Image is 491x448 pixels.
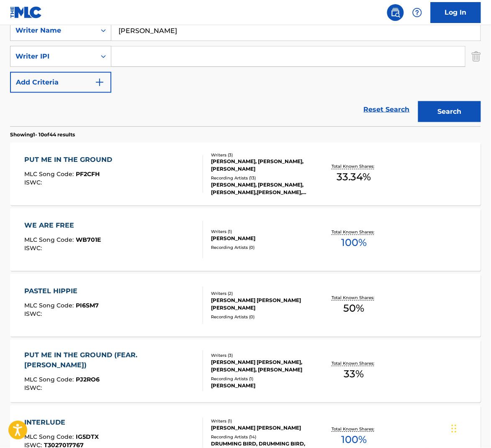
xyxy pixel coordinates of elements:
div: [PERSON_NAME] [PERSON_NAME] [PERSON_NAME] [211,297,315,312]
div: [PERSON_NAME] [211,382,315,390]
div: [PERSON_NAME] [211,235,315,243]
div: Recording Artists ( 0 ) [211,245,315,251]
div: Recording Artists ( 14 ) [211,434,315,440]
div: Writers ( 2 ) [211,291,315,297]
img: help [412,8,422,18]
span: ISWC : [24,245,44,252]
span: PF2CFH [76,171,100,178]
div: WE ARE FREE [24,221,101,231]
a: Public Search [387,4,404,21]
div: Writers ( 3 ) [211,353,315,359]
a: PASTEL HIPPIEMLC Song Code:PI6SM7ISWC:Writers (2)[PERSON_NAME] [PERSON_NAME] [PERSON_NAME]Recordi... [10,274,481,337]
a: WE ARE FREEMLC Song Code:WB701EISWC:Writers (1)[PERSON_NAME]Recording Artists (0)Total Known Shar... [10,208,481,271]
p: Showing 1 - 10 of 44 results [10,131,75,138]
div: Writer IPI [15,51,91,61]
img: search [391,8,401,18]
span: 33 % [344,367,364,382]
div: Writer Name [15,26,91,36]
button: Add Criteria [10,72,111,93]
p: Total Known Shares: [332,164,376,170]
p: Total Known Shares: [332,426,376,433]
p: Total Known Shares: [332,229,376,236]
a: Reset Search [360,100,414,119]
div: INTERLUDE [24,418,99,428]
div: PUT ME IN THE GROUND (FEAR. [PERSON_NAME]) [24,351,196,371]
span: PI6SM7 [76,302,99,310]
div: [PERSON_NAME] [PERSON_NAME], [PERSON_NAME], [PERSON_NAME] [211,359,315,374]
span: MLC Song Code : [24,236,76,244]
div: [PERSON_NAME], [PERSON_NAME], [PERSON_NAME] [211,158,315,173]
div: PUT ME IN THE GROUND [24,155,116,165]
a: PUT ME IN THE GROUNDMLC Song Code:PF2CFHISWC:Writers (3)[PERSON_NAME], [PERSON_NAME], [PERSON_NAM... [10,143,481,205]
span: 100 % [341,433,367,448]
p: Total Known Shares: [332,295,376,301]
span: WB701E [76,236,101,244]
span: MLC Song Code : [24,302,76,310]
div: Writers ( 1 ) [211,418,315,425]
iframe: Chat Widget [449,408,491,448]
div: Recording Artists ( 1 ) [211,376,315,382]
a: PUT ME IN THE GROUND (FEAR. [PERSON_NAME])MLC Song Code:PJ2RO6ISWC:Writers (3)[PERSON_NAME] [PERS... [10,340,481,402]
div: Help [409,4,426,21]
div: PASTEL HIPPIE [24,287,99,297]
span: ISWC : [24,179,44,187]
span: MLC Song Code : [24,376,76,384]
span: 100 % [341,236,367,251]
span: 33.34 % [337,170,371,185]
span: MLC Song Code : [24,171,76,178]
button: Search [418,101,481,122]
img: 9d2ae6d4665cec9f34b9.svg [95,77,105,87]
img: Delete Criterion [472,46,481,67]
form: Search Form [10,20,481,126]
span: 50 % [344,301,365,316]
div: Writers ( 3 ) [211,152,315,158]
span: IG5DTX [76,433,99,441]
p: Total Known Shares: [332,361,376,367]
div: Recording Artists ( 0 ) [211,314,315,320]
span: ISWC : [24,384,44,392]
div: Drag [452,416,457,441]
span: ISWC : [24,310,44,318]
div: [PERSON_NAME], [PERSON_NAME], [PERSON_NAME],[PERSON_NAME], [PERSON_NAME], [PERSON_NAME] [211,182,315,197]
img: MLC Logo [10,6,42,18]
span: MLC Song Code : [24,433,76,441]
div: Recording Artists ( 13 ) [211,175,315,182]
a: Log In [431,2,481,23]
span: PJ2RO6 [76,376,100,384]
div: [PERSON_NAME] [PERSON_NAME] [211,425,315,432]
div: Writers ( 1 ) [211,229,315,235]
